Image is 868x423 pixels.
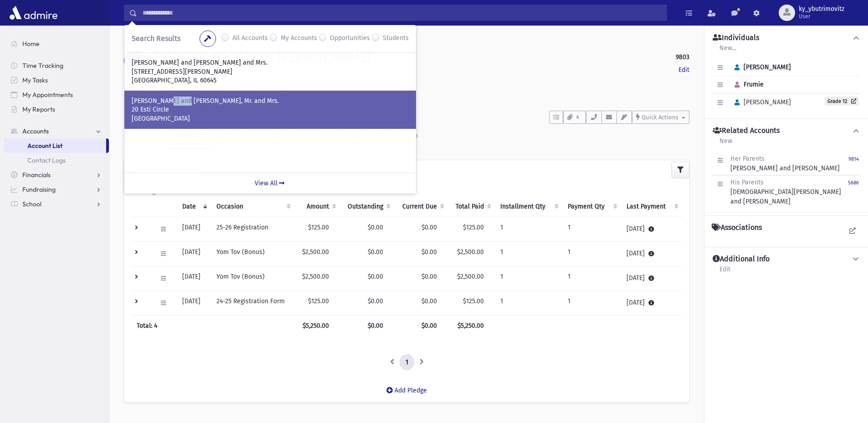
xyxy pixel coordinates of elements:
th: Date: activate to sort column ascending [177,196,211,217]
a: Fundraising [4,182,109,197]
a: Home [4,36,109,51]
p: [GEOGRAPHIC_DATA], IL 60645 [132,76,409,85]
td: 1 [495,266,562,290]
td: [DATE] [621,290,682,315]
a: Accounts [124,37,157,45]
a: School [4,197,109,211]
a: New... [719,43,737,59]
button: Individuals [712,33,861,43]
span: User [799,13,844,20]
a: Add Pledge [379,379,434,402]
a: 5686 [848,178,859,206]
th: Last Payment: activate to sort column ascending [621,196,682,217]
td: Yom Tov (Bonus) [211,241,294,266]
a: My Appointments [4,87,109,102]
div: [DEMOGRAPHIC_DATA][PERSON_NAME] and [PERSON_NAME] [730,178,848,206]
span: School [22,200,41,208]
td: Yom Tov (Bonus) [211,266,294,290]
strong: 9803 [676,52,689,62]
label: All Accounts [232,33,268,44]
label: Opportunities [330,33,370,44]
th: Current Due: activate to sort column ascending [394,196,448,217]
a: Financials [4,168,109,182]
span: My Appointments [22,91,73,99]
th: $0.00 [394,315,448,336]
nav: breadcrumb [124,36,157,50]
th: Amount: activate to sort column ascending [294,196,340,217]
span: $2,500.00 [457,248,484,256]
td: $2,500.00 [294,266,340,290]
a: Time Tracking [4,58,109,73]
p: [GEOGRAPHIC_DATA] [132,114,409,123]
span: $0.00 [421,224,437,231]
td: [DATE] [621,266,682,290]
a: My Tasks [4,73,109,87]
label: Students [383,33,409,44]
span: $0.00 [368,248,383,256]
a: View All [124,173,416,194]
span: Quick Actions [642,114,678,121]
span: $0.00 [421,297,437,305]
td: 1 [562,266,621,290]
th: $5,250.00 [448,315,495,336]
span: $125.00 [463,224,484,231]
th: $5,250.00 [294,315,340,336]
button: Additional Info [712,255,861,264]
span: $0.00 [368,224,383,231]
span: $0.00 [368,273,383,280]
th: Total Paid: activate to sort column ascending [448,196,495,217]
a: My Reports [4,102,109,117]
td: 1 [562,217,621,241]
span: $0.00 [421,248,437,256]
td: [DATE] [177,266,211,290]
a: 9814 [848,154,859,173]
button: Quick Actions [632,111,689,124]
div: P [124,50,146,71]
span: Contact Logs [27,156,66,164]
span: 4 [574,113,582,122]
input: Search [137,5,667,21]
img: AdmirePro [7,4,60,22]
td: $125.00 [294,290,340,315]
p: [PERSON_NAME] and [PERSON_NAME], Mr. and Mrs. [132,97,409,106]
span: $2,500.00 [457,273,484,280]
small: 9814 [848,156,859,162]
td: $2,500.00 [294,241,340,266]
a: Grade 12 [825,97,859,106]
span: Her Parents [730,155,765,163]
td: 1 [562,241,621,266]
label: My Accounts [281,33,317,44]
span: Fundraising [22,185,56,194]
td: [DATE] [621,241,682,266]
span: Financials [22,171,51,179]
th: Payment Qty: activate to sort column ascending [562,196,621,217]
small: 5686 [848,180,859,186]
td: $125.00 [294,217,340,241]
span: [PERSON_NAME] [730,63,791,71]
a: Account List [4,138,106,153]
span: ky_ybutrimovitz [799,5,844,13]
p: 20 Esti Circle [132,105,409,114]
td: 1 [495,241,562,266]
td: 1 [495,217,562,241]
button: 4 [563,111,586,124]
td: 1 [495,290,562,315]
th: Total: 4 [131,315,294,336]
div: [PERSON_NAME] and [PERSON_NAME] [730,154,840,173]
span: Accounts [22,127,49,135]
span: Account List [27,142,62,150]
th: Outstanding: activate to sort column ascending [340,196,395,217]
td: 24-25 Registration Form [211,290,294,315]
h4: Additional Info [713,255,770,264]
th: Occasion : activate to sort column ascending [211,196,294,217]
td: [DATE] [177,217,211,241]
a: Edit [719,264,731,280]
a: Contact Logs [4,153,109,168]
a: 1 [400,354,414,371]
span: $0.00 [368,297,383,305]
p: [STREET_ADDRESS][PERSON_NAME] [132,67,409,76]
a: New [719,136,733,152]
td: [DATE] [177,241,211,266]
th: $0.00 [340,315,395,336]
span: $0.00 [421,273,437,280]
